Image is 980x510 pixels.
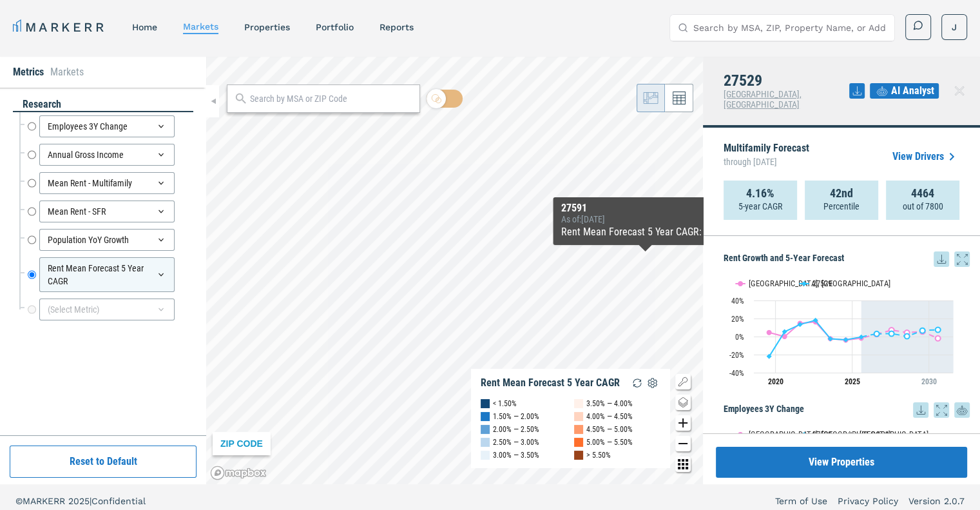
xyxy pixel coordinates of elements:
strong: 42nd [830,187,853,200]
button: Reset to Default [10,446,197,478]
img: Settings [645,375,660,391]
button: Show Raleigh, NC [736,429,786,439]
div: Annual Gross Income [39,144,175,166]
button: Other options map button [675,456,691,472]
path: Sunday, 29 Jul, 20:00, 6.72. 27529. [920,328,925,333]
div: 27591 [561,202,729,214]
a: Term of Use [775,495,827,507]
div: 2.50% — 3.00% [493,436,539,449]
div: research [13,97,193,112]
span: through [DATE] [724,153,809,170]
tspan: 2020 [768,377,783,386]
div: Rent Growth and 5-Year Forecast. Highcharts interactive chart. [724,267,970,396]
div: Rent Mean Forecast 5 Year CAGR : [561,224,729,240]
button: Show USA [846,429,872,439]
p: 5-year CAGR [738,200,782,213]
button: View Properties [716,447,967,478]
text: [GEOGRAPHIC_DATA] [859,429,928,439]
div: As of : [DATE] [561,214,729,224]
h4: 27529 [724,72,849,89]
a: properties [244,22,290,32]
text: 40% [731,297,744,306]
text: 0% [735,333,744,342]
text: -20% [729,351,744,360]
svg: Interactive chart [724,267,959,396]
span: Confidential [91,496,146,506]
div: 4.00% — 4.50% [586,410,633,423]
button: Zoom in map button [675,415,691,431]
div: Mean Rent - Multifamily [39,172,175,194]
text: 20% [731,315,744,324]
path: Monday, 29 Jul, 20:00, -1.84. Raleigh, NC. [936,335,941,340]
a: markets [183,21,218,32]
div: (Select Metric) [39,299,175,320]
strong: 4.16% [746,187,774,200]
div: > 5.50% [586,449,611,462]
div: Rent Mean Forecast 5 Year CAGR [481,377,620,389]
li: Metrics [13,64,44,80]
p: Multifamily Forecast [724,143,809,170]
span: MARKERR [23,496,68,506]
input: Search by MSA, ZIP, Property Name, or Address [693,15,887,41]
path: Wednesday, 29 Jul, 20:00, 3.13. 27529. [874,331,879,336]
path: Monday, 29 Jul, 20:00, 7.6. 27529. [936,327,941,332]
button: Zoom out map button [675,436,691,451]
path: Saturday, 29 Jul, 20:00, -2.49. 27529. [828,336,833,341]
div: Population YoY Growth [39,229,175,251]
div: 1.50% — 2.00% [493,410,539,423]
button: Change style map button [675,395,691,410]
img: Reload Legend [629,375,645,391]
a: reports [380,22,414,32]
div: < 1.50% [493,397,517,410]
button: Show 27529 [800,429,833,439]
div: Employees 3Y Change [39,115,175,137]
div: 4.50% — 5.00% [586,423,633,436]
div: 5.00% — 5.50% [586,436,633,449]
button: Show Raleigh, NC [736,279,786,288]
button: Show/Hide Legend Map Button [675,374,691,389]
path: Monday, 29 Jul, 20:00, 4.55. Raleigh, NC. [767,329,772,335]
span: J [952,21,957,34]
div: 2.00% — 2.50% [493,423,539,436]
a: Mapbox logo [210,466,267,480]
span: 2025 | [68,496,91,506]
a: MARKERR [13,18,106,36]
button: Show 27529 [800,279,833,288]
path: Thursday, 29 Jul, 20:00, 13.38. 27529. [798,322,803,327]
div: 3.50% — 4.00% [586,397,633,410]
span: AI Analyst [891,83,934,99]
path: Thursday, 29 Jul, 20:00, 3.22. 27529. [889,331,894,336]
div: Rent Mean Forecast 5 Year CAGR [39,257,175,292]
div: Mean Rent - SFR [39,201,175,222]
h5: Employees 3Y Change [724,402,970,418]
text: -40% [729,369,744,378]
span: © [15,496,23,506]
strong: 4464 [911,187,934,200]
a: Privacy Policy [838,495,898,507]
input: Search by MSA or ZIP Code [250,92,413,106]
div: ZIP CODE [213,432,271,455]
h5: Rent Growth and 5-Year Forecast [724,251,970,267]
div: 3.00% — 3.50% [493,449,539,462]
path: Monday, 29 Jul, 20:00, -21.84. 27529. [767,353,772,358]
p: out of 7800 [903,200,943,213]
g: 27529, line 4 of 4 with 5 data points. [874,327,941,338]
tspan: 2025 [845,377,860,386]
tspan: 2030 [921,377,937,386]
path: Wednesday, 29 Jul, 20:00, 5.33. 27529. [782,329,787,334]
button: J [941,14,967,40]
a: View Drivers [892,149,959,164]
button: AI Analyst [870,83,939,99]
path: Saturday, 29 Jul, 20:00, 0.32. 27529. [905,333,910,338]
a: Portfolio [316,22,354,32]
span: [GEOGRAPHIC_DATA], [GEOGRAPHIC_DATA] [724,89,802,110]
path: Friday, 29 Jul, 20:00, 18.04. 27529. [813,318,818,323]
path: Tuesday, 29 Jul, 20:00, -0.4. 27529. [859,334,864,339]
a: Version 2.0.7 [908,495,965,507]
li: Markets [50,64,84,80]
path: Monday, 29 Jul, 20:00, -3.56. 27529. [843,337,849,342]
p: Percentile [823,200,860,213]
div: Map Tooltip Content [561,202,729,240]
a: home [132,22,157,32]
